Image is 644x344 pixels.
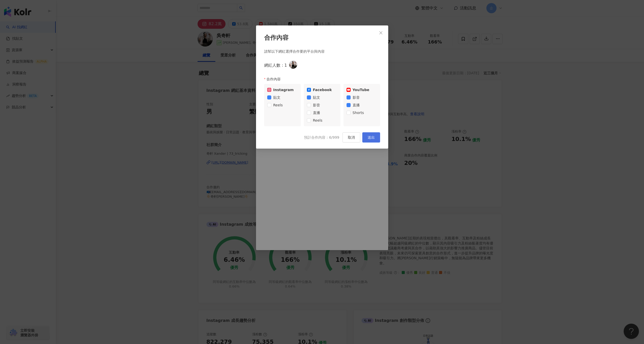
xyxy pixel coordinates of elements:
[264,48,380,54] div: 請幫以下網紅選擇合作要的平台與內容
[351,95,362,100] span: 影音
[264,63,287,68] div: 網紅人數：1
[311,110,322,116] span: 直播
[304,135,339,139] span: 預計合作內容：6/999
[342,132,360,142] button: 取消
[311,102,322,108] span: 影音
[307,86,337,94] div: Facebook
[267,86,298,94] div: Instagram
[376,28,386,38] button: Close
[351,110,366,116] span: Shorts
[289,61,297,69] img: KOL Avatar
[351,102,362,108] span: 直播
[368,135,375,139] span: 送出
[348,135,355,139] span: 取消
[362,132,380,142] button: 送出
[347,86,377,94] div: YouTube
[264,76,284,82] label: 合作內容
[379,31,383,35] span: close
[311,118,325,123] span: Reels
[311,95,322,100] span: 貼文
[289,65,297,70] a: KOL Avatar
[264,34,380,42] div: 合作內容
[271,102,285,108] span: Reels
[271,95,282,100] span: 貼文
